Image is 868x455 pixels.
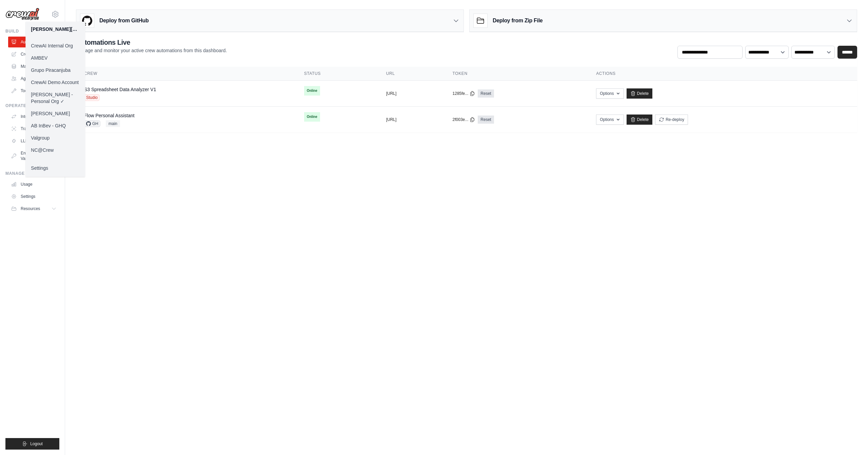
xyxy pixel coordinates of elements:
a: Agents [8,73,59,84]
a: Reset [478,116,494,124]
span: Online [304,86,320,96]
a: [PERSON_NAME] - Personal Org ✓ [25,88,85,107]
a: [PERSON_NAME] [25,107,85,120]
a: LLM Connections [8,136,59,146]
span: Online [304,112,320,122]
img: GitHub Logo [80,14,94,27]
th: Status [296,67,378,81]
button: Resources [8,203,59,214]
button: Logout [5,438,59,450]
button: 1285fe... [453,91,475,96]
a: Flow Personal Assistant [84,113,135,118]
div: [PERSON_NAME][EMAIL_ADDRESS][DOMAIN_NAME] [31,26,80,33]
a: Delete [627,88,653,99]
a: Valgroup [25,132,85,144]
a: Settings [25,162,85,174]
a: Traces [8,123,59,134]
a: S3 Spreadsheet Data Analyzer V1 [84,87,156,92]
div: Manage [5,171,59,176]
a: AB InBev - GHQ [25,120,85,132]
a: Crew Studio [8,49,59,60]
div: Build [5,28,59,34]
button: Re-deploy [655,115,688,125]
th: Actions [588,67,857,81]
span: main [106,120,120,127]
button: Options [596,88,624,99]
a: Reset [478,89,494,98]
a: Marketplace [8,61,59,72]
th: URL [378,67,445,81]
a: Integrations [8,111,59,122]
a: Automations [8,37,59,47]
button: 2f003e... [453,117,475,122]
span: Logout [30,441,43,447]
span: GH [84,120,100,127]
th: Token [445,67,588,81]
a: NC@Crew [25,144,85,156]
span: Resources [21,206,40,211]
h2: Automations Live [76,38,227,47]
a: CrewAI Internal Org [25,40,85,52]
div: Operate [5,103,59,108]
a: Grupo Piracanjuba [25,64,85,76]
th: Crew [76,67,296,81]
a: CrewAI Demo Account [25,76,85,88]
button: Options [596,115,624,125]
p: Manage and monitor your active crew automations from this dashboard. [76,47,227,54]
a: Tool Registry [8,85,59,96]
a: Usage [8,179,59,190]
a: Environment Variables [8,148,59,164]
a: Delete [627,115,653,125]
img: Logo [5,8,39,21]
a: AMBEV [25,52,85,64]
h3: Deploy from Zip File [493,17,542,25]
span: Studio [84,94,100,101]
h3: Deploy from GitHub [99,17,149,25]
a: Settings [8,191,59,202]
